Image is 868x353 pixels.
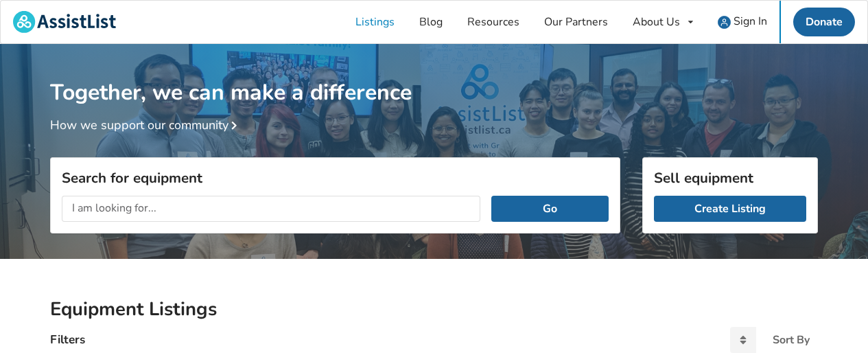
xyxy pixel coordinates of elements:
[50,44,818,106] h1: Together, we can make a difference
[407,1,455,43] a: Blog
[718,16,731,29] img: user icon
[343,1,407,43] a: Listings
[773,334,810,345] div: Sort By
[50,117,242,133] a: How we support our community
[62,196,480,222] input: I am looking for...
[62,169,609,187] h3: Search for equipment
[654,196,806,222] a: Create Listing
[455,1,532,43] a: Resources
[793,8,855,36] a: Donate
[50,332,85,348] h4: Filters
[734,14,767,29] span: Sign In
[50,297,818,321] h2: Equipment Listings
[532,1,620,43] a: Our Partners
[491,196,609,222] button: Go
[633,16,680,27] div: About Us
[654,169,806,187] h3: Sell equipment
[705,1,779,43] a: user icon Sign In
[13,11,116,33] img: assistlist-logo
